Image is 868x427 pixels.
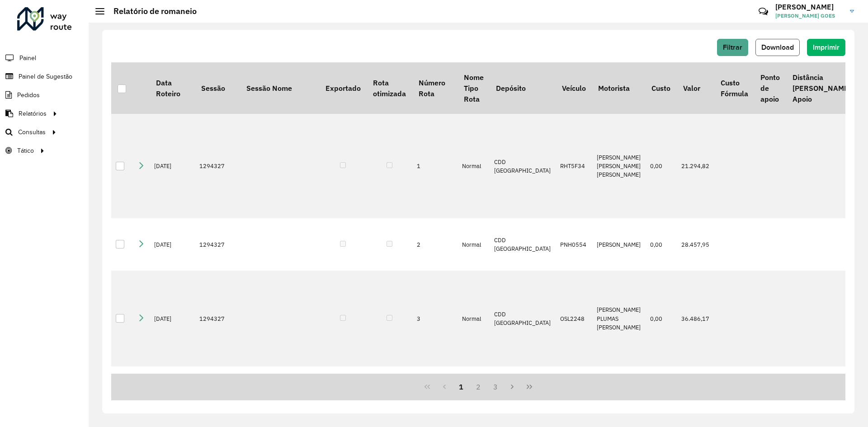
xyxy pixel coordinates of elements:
td: PNH0554 [556,218,592,271]
th: Distância [PERSON_NAME] Apoio [786,62,857,114]
td: 28.457,95 [677,218,714,271]
button: 1 [453,378,470,395]
span: Pedidos [17,90,40,100]
th: Rota otimizada [367,62,412,114]
td: 3 [412,271,458,366]
button: Next Page [504,378,521,395]
td: 1294327 [195,271,240,366]
th: Ponto de apoio [754,62,786,114]
span: Relatórios [19,109,47,118]
td: 2 [412,218,458,271]
span: Filtrar [723,43,742,51]
td: 1 [412,114,458,218]
td: Normal [458,218,490,271]
th: Sessão Nome [240,62,319,114]
th: Nome Tipo Rota [458,62,490,114]
td: 1294327 [195,218,240,271]
td: 0,00 [646,271,677,366]
td: [DATE] [150,114,195,218]
h2: Relatório de romaneio [104,6,197,16]
td: Normal [458,271,490,366]
td: 21.294,82 [677,114,714,218]
th: Veículo [556,62,592,114]
td: 0,00 [646,218,677,271]
td: RHT5F34 [556,114,592,218]
th: Exportado [319,62,367,114]
th: Custo [646,62,677,114]
span: Painel de Sugestão [19,72,72,81]
span: Painel [19,53,36,63]
span: Tático [17,146,34,155]
button: Imprimir [807,39,845,56]
a: Contato Rápido [754,2,773,21]
th: Motorista [592,62,646,114]
td: 0,00 [646,114,677,218]
td: OSL2248 [556,271,592,366]
th: Custo Fórmula [714,62,754,114]
td: CDD [GEOGRAPHIC_DATA] [490,114,556,218]
button: Download [755,39,800,56]
td: CDD [GEOGRAPHIC_DATA] [490,271,556,366]
button: 2 [470,378,487,395]
button: 3 [487,378,504,395]
span: Imprimir [813,43,840,51]
td: [PERSON_NAME] [592,218,646,271]
td: 36.486,17 [677,271,714,366]
h3: [PERSON_NAME] [775,3,843,11]
td: [DATE] [150,218,195,271]
td: [PERSON_NAME] PLUMAS [PERSON_NAME] [592,271,646,366]
span: Consultas [18,127,46,137]
span: [PERSON_NAME] GOES [775,12,843,20]
td: 1294327 [195,114,240,218]
button: Filtrar [717,39,748,56]
th: Valor [677,62,714,114]
td: [PERSON_NAME] [PERSON_NAME] [PERSON_NAME] [592,114,646,218]
td: [DATE] [150,271,195,366]
td: CDD [GEOGRAPHIC_DATA] [490,218,556,271]
th: Sessão [195,62,240,114]
th: Número Rota [412,62,458,114]
span: Download [761,43,794,51]
th: Data Roteiro [150,62,195,114]
th: Depósito [490,62,556,114]
button: Last Page [521,378,538,395]
td: Normal [458,114,490,218]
